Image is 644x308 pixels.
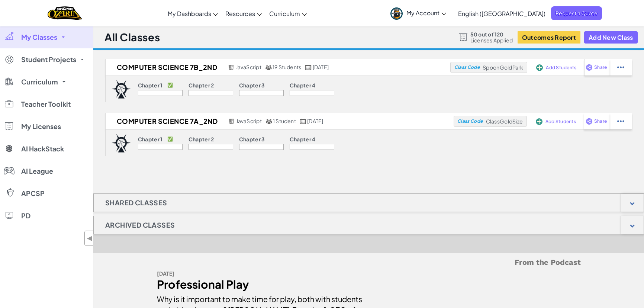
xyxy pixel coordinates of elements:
[168,10,211,17] span: My Dashboards
[138,82,163,88] p: Chapter 1
[94,216,186,234] h1: Archived Classes
[390,7,403,20] img: avatar
[94,193,179,212] h1: Shared Classes
[21,56,76,63] span: Student Projects
[454,65,480,70] span: Class Code
[157,279,363,290] div: Professional Play
[307,118,323,124] span: [DATE]
[536,64,543,71] img: IconAddStudents.svg
[111,80,131,99] img: logo
[546,65,576,70] span: Add Students
[305,65,312,70] img: calendar.svg
[457,119,483,123] span: Class Code
[406,9,446,17] span: My Account
[167,136,173,142] p: ✅
[111,134,131,153] img: logo
[454,3,549,23] a: English ([GEOGRAPHIC_DATA])
[239,82,265,88] p: Chapter 3
[106,116,226,127] h2: Computer Science 7A_2nd
[236,64,261,70] span: JavaScript
[189,136,214,142] p: Chapter 2
[458,10,545,17] span: English ([GEOGRAPHIC_DATA])
[164,3,222,23] a: My Dashboards
[106,62,450,73] a: Computer Science 7B_2nd JavaScript 19 Students [DATE]
[21,123,61,130] span: My Licenses
[21,101,71,108] span: Teacher Toolkit
[265,119,272,124] img: MultipleUsers.png
[265,3,310,23] a: Curriculum
[483,64,523,71] span: SpoonGoldPark
[470,37,513,43] span: Licenses Applied
[273,64,302,70] span: 19 Students
[228,65,235,70] img: javascript.png
[236,118,262,124] span: JavaScript
[545,119,576,124] span: Add Students
[167,82,173,88] p: ✅
[617,64,624,71] img: IconStudentEllipsis.svg
[48,6,82,21] img: Home
[584,31,638,44] button: Add New Class
[228,119,235,124] img: javascript.png
[157,257,581,268] h5: From the Podcast
[21,145,64,152] span: AI HackStack
[486,118,523,125] span: ClassGoldSize
[48,6,82,21] a: Ozaria by CodeCombat logo
[104,30,160,44] h1: All Classes
[300,119,306,124] img: calendar.svg
[239,136,265,142] p: Chapter 3
[594,119,607,123] span: Share
[617,118,624,125] img: IconStudentEllipsis.svg
[189,82,214,88] p: Chapter 2
[290,136,316,142] p: Chapter 4
[273,118,296,124] span: 1 Student
[138,136,163,142] p: Chapter 1
[106,62,226,73] h2: Computer Science 7B_2nd
[225,10,255,17] span: Resources
[157,268,363,279] div: [DATE]
[313,64,329,70] span: [DATE]
[265,65,272,70] img: MultipleUsers.png
[536,118,542,125] img: IconAddStudents.svg
[106,116,454,127] a: Computer Science 7A_2nd JavaScript 1 Student [DATE]
[21,34,57,41] span: My Classes
[387,1,450,25] a: My Account
[551,6,602,20] a: Request a Quote
[87,233,93,244] span: ◀
[518,31,580,44] button: Outcomes Report
[586,64,593,71] img: IconShare_Purple.svg
[222,3,265,23] a: Resources
[594,65,607,70] span: Share
[470,31,513,37] span: 50 out of 120
[269,10,300,17] span: Curriculum
[21,78,58,85] span: Curriculum
[21,168,53,174] span: AI League
[586,118,593,125] img: IconShare_Purple.svg
[290,82,316,88] p: Chapter 4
